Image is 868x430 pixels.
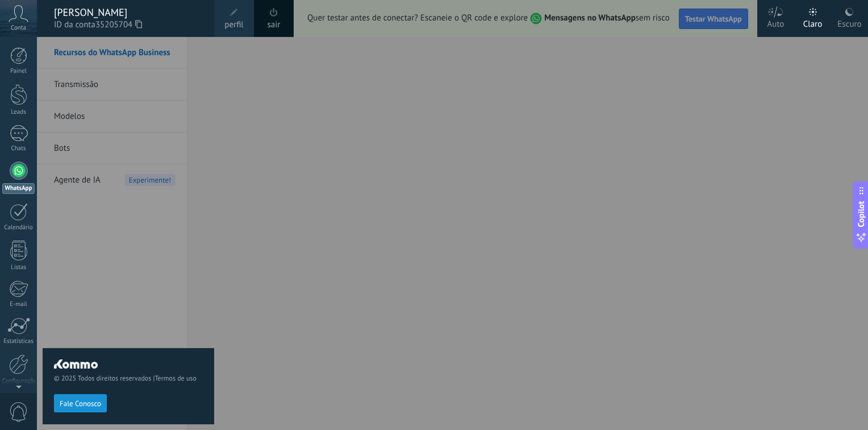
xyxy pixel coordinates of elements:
[2,183,35,194] div: WhatsApp
[60,400,101,408] span: Fale Conosco
[54,394,107,412] button: Fale Conosco
[2,68,35,75] div: Painel
[95,19,142,31] span: 35205704
[803,7,823,37] div: Claro
[224,19,243,31] span: perfil
[54,399,107,407] a: Fale Conosco
[2,145,35,152] div: Chats
[2,338,35,345] div: Estatísticas
[856,201,867,228] span: Copilot
[2,224,35,231] div: Calendário
[155,374,196,383] a: Termos de uso
[837,7,861,37] div: Escuro
[54,374,203,383] span: © 2025 Todos direitos reservados |
[54,6,203,19] div: [PERSON_NAME]
[54,19,203,31] span: ID da conta
[767,7,784,37] div: Auto
[268,19,281,31] a: sair
[2,301,35,308] div: E-mail
[11,24,26,32] span: Conta
[2,264,35,271] div: Listas
[2,109,35,116] div: Leads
